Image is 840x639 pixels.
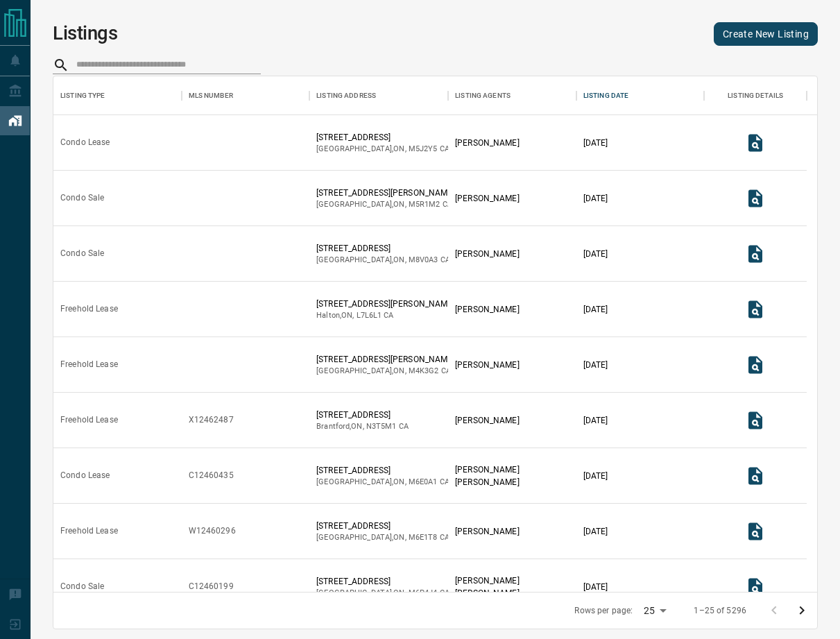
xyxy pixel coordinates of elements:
h1: Listings [53,22,118,44]
p: [PERSON_NAME] [455,303,519,316]
p: Rows per page: [574,605,633,617]
p: [DATE] [583,414,608,427]
button: View Listing Details [742,462,769,490]
p: [PERSON_NAME] [455,137,519,149]
div: Listing Details [704,76,807,115]
p: [GEOGRAPHIC_DATA] , ON , CA [316,255,450,266]
div: Listing Address [309,76,448,115]
p: [DATE] [583,581,608,593]
span: m5r1m2 [409,200,440,209]
div: Listing Agents [455,76,511,115]
div: X12462487 [189,414,234,426]
span: l7l6l1 [357,311,382,320]
span: m8v0a3 [409,255,438,264]
div: W12460296 [189,525,236,537]
p: [PERSON_NAME] [455,248,519,260]
button: View Listing Details [742,129,769,157]
a: Create New Listing [714,22,818,46]
p: [DATE] [583,248,608,260]
div: Listing Type [53,76,182,115]
div: Listing Address [316,76,376,115]
p: [STREET_ADDRESS][PERSON_NAME] [316,298,454,310]
p: Halton , ON , CA [316,310,454,321]
button: View Listing Details [742,240,769,268]
div: C12460199 [189,581,234,593]
p: [STREET_ADDRESS][PERSON_NAME] [316,353,454,366]
p: [DATE] [583,137,608,149]
p: [PERSON_NAME] [455,574,519,587]
span: m4k3g2 [409,366,439,375]
p: Brantford , ON , CA [316,421,409,432]
div: Condo Sale [60,248,104,259]
div: Condo Sale [60,192,104,204]
p: [DATE] [583,470,608,482]
p: [GEOGRAPHIC_DATA] , ON , CA [316,588,449,599]
p: 1–25 of 5296 [694,605,746,617]
button: View Listing Details [742,351,769,379]
p: [PERSON_NAME] [455,525,519,538]
p: [STREET_ADDRESS] [316,131,449,144]
span: m6e1t8 [409,533,438,542]
div: Freehold Lease [60,359,118,370]
p: [PERSON_NAME] [455,476,519,488]
p: [GEOGRAPHIC_DATA] , ON , CA [316,199,454,210]
p: [DATE] [583,359,608,371]
button: View Listing Details [742,573,769,601]
button: View Listing Details [742,518,769,545]
span: n3t5m1 [366,422,397,431]
p: [STREET_ADDRESS] [316,242,450,255]
div: Freehold Lease [60,414,118,426]
button: View Listing Details [742,407,769,434]
p: [PERSON_NAME] [455,587,519,599]
div: Listing Date [576,76,705,115]
p: [DATE] [583,303,608,316]
div: Listing Agents [448,76,576,115]
button: Go to next page [788,597,816,624]
p: [PERSON_NAME] [455,359,519,371]
div: Freehold Lease [60,525,118,537]
div: Listing Date [583,76,629,115]
p: [GEOGRAPHIC_DATA] , ON , CA [316,477,449,488]
div: 25 [638,601,671,621]
p: [STREET_ADDRESS] [316,575,449,588]
div: Listing Type [60,76,105,115]
p: [PERSON_NAME] [455,414,519,427]
div: C12460435 [189,470,234,482]
p: [DATE] [583,192,608,205]
p: [STREET_ADDRESS][PERSON_NAME] [316,187,454,199]
p: [GEOGRAPHIC_DATA] , ON , CA [316,144,449,155]
span: m6p4j4 [409,588,438,597]
div: Condo Lease [60,137,110,148]
span: m6e0a1 [409,477,438,486]
span: m5j2y5 [409,144,438,153]
div: MLS Number [182,76,310,115]
button: View Listing Details [742,185,769,212]
p: [STREET_ADDRESS] [316,409,409,421]
p: [PERSON_NAME] [455,463,519,476]
div: Freehold Lease [60,303,118,315]
p: [STREET_ADDRESS] [316,464,449,477]
p: [GEOGRAPHIC_DATA] , ON , CA [316,366,454,377]
div: Condo Lease [60,470,110,482]
button: View Listing Details [742,296,769,323]
p: [DATE] [583,525,608,538]
p: [PERSON_NAME] [455,192,519,205]
div: MLS Number [189,76,233,115]
div: Condo Sale [60,581,104,593]
p: [GEOGRAPHIC_DATA] , ON , CA [316,532,449,543]
div: Listing Details [728,76,783,115]
p: [STREET_ADDRESS] [316,520,449,532]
